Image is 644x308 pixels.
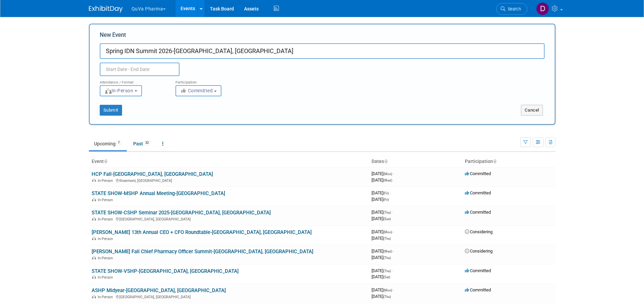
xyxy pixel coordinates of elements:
[372,216,391,221] span: [DATE]
[372,268,393,273] span: [DATE]
[390,190,391,195] span: -
[92,210,271,216] a: STATE SHOW-CSHP Seminar 2025-[GEOGRAPHIC_DATA], [GEOGRAPHIC_DATA]
[98,237,115,241] span: In-Person
[100,31,126,42] label: New Event
[92,268,239,274] a: STATE SHOW-VSHP-[GEOGRAPHIC_DATA], [GEOGRAPHIC_DATA]
[372,177,392,183] span: [DATE]
[383,288,392,292] span: (Mon)
[92,294,366,299] div: [GEOGRAPHIC_DATA], [GEOGRAPHIC_DATA]
[383,250,392,253] span: (Wed)
[383,198,389,202] span: (Fri)
[100,76,165,85] div: Attendance / Format:
[372,171,394,176] span: [DATE]
[496,3,527,15] a: Search
[505,6,521,11] span: Search
[465,268,491,273] span: Committed
[98,256,115,260] span: In-Person
[384,159,387,164] a: Sort by Start Date
[92,287,226,293] a: ASHP Midyear-[GEOGRAPHIC_DATA], [GEOGRAPHIC_DATA]
[383,237,391,240] span: (Thu)
[98,179,115,183] span: In-Person
[465,229,493,234] span: Considering
[92,237,96,240] img: In-Person Event
[383,211,391,214] span: (Thu)
[393,229,394,234] span: -
[180,88,213,93] span: Committed
[462,156,555,167] th: Participation
[372,229,394,234] span: [DATE]
[521,105,543,116] button: Cancel
[92,179,96,182] img: In-Person Event
[92,198,96,201] img: In-Person Event
[536,2,549,15] img: Danielle Mitchell
[383,256,391,260] span: (Thu)
[493,159,496,164] a: Sort by Participation Type
[383,191,389,195] span: (Fri)
[383,217,391,221] span: (Sun)
[383,295,391,299] span: (Thu)
[393,171,394,176] span: -
[383,275,390,279] span: (Sat)
[372,255,391,260] span: [DATE]
[92,190,225,196] a: STATE SHOW-MSHP Annual Meeting-[GEOGRAPHIC_DATA]
[383,230,392,234] span: (Mon)
[372,197,389,202] span: [DATE]
[100,105,122,116] button: Submit
[100,63,180,76] input: Start Date - End Date
[383,269,391,273] span: (Thu)
[98,198,115,202] span: In-Person
[92,177,366,183] div: Rosemont, [GEOGRAPHIC_DATA]
[369,156,462,167] th: Dates
[392,210,393,215] span: -
[465,171,491,176] span: Committed
[92,248,313,255] a: [PERSON_NAME] Fall Chief Pharmacy Officer Summit-[GEOGRAPHIC_DATA], [GEOGRAPHIC_DATA]
[383,172,392,176] span: (Mon)
[89,156,369,167] th: Event
[100,85,142,96] button: In-Person
[465,248,493,254] span: Considering
[372,274,390,279] span: [DATE]
[104,88,134,93] span: In-Person
[465,210,491,215] span: Committed
[392,268,393,273] span: -
[383,179,392,182] span: (Wed)
[92,275,96,279] img: In-Person Event
[104,159,107,164] a: Sort by Event Name
[92,171,213,177] a: HCP Fall-[GEOGRAPHIC_DATA], [GEOGRAPHIC_DATA]
[465,190,491,195] span: Committed
[92,295,96,298] img: In-Person Event
[128,137,156,150] a: Past32
[89,6,123,13] img: ExhibitDay
[98,275,115,280] span: In-Person
[175,76,241,85] div: Participation:
[393,248,394,254] span: -
[372,287,394,292] span: [DATE]
[89,137,127,150] a: Upcoming7
[465,287,491,292] span: Committed
[98,295,115,299] span: In-Person
[372,248,394,254] span: [DATE]
[143,140,151,145] span: 32
[92,216,366,221] div: [GEOGRAPHIC_DATA], [GEOGRAPHIC_DATA]
[92,256,96,259] img: In-Person Event
[372,236,391,241] span: [DATE]
[98,217,115,221] span: In-Person
[92,217,96,220] img: In-Person Event
[100,43,545,59] input: Name of Trade Show / Conference
[372,294,391,299] span: [DATE]
[175,85,221,96] button: Committed
[393,287,394,292] span: -
[372,190,391,195] span: [DATE]
[92,229,312,235] a: [PERSON_NAME] 13th Annual CEO + CFO Roundtable-[GEOGRAPHIC_DATA], [GEOGRAPHIC_DATA]
[116,140,122,145] span: 7
[372,210,393,215] span: [DATE]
